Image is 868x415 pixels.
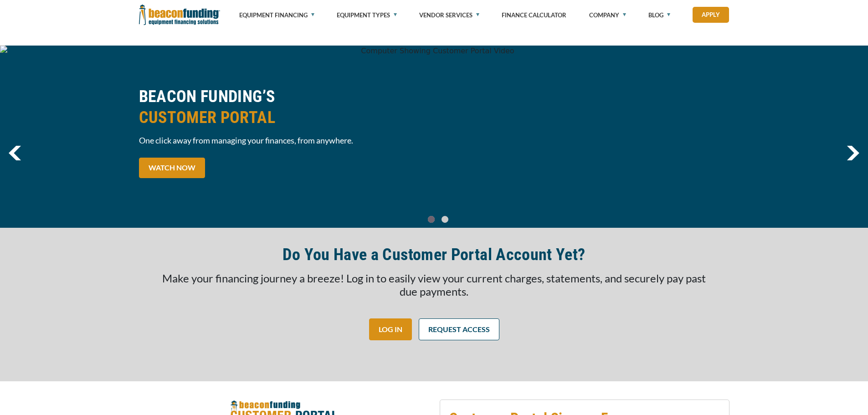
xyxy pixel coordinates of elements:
[693,7,729,23] a: Apply
[440,215,451,223] a: Go To Slide 1
[139,86,429,128] h2: BEACON FUNDING’S
[9,146,21,160] a: previous
[282,244,585,265] h2: Do You Have a Customer Portal Account Yet?
[139,107,429,128] span: CUSTOMER PORTAL
[9,146,21,160] img: Left Navigator
[847,146,859,160] a: next
[847,146,859,160] img: Right Navigator
[426,215,437,223] a: Go To Slide 0
[139,158,205,178] a: WATCH NOW
[369,318,412,340] a: LOG IN
[139,135,429,146] span: One click away from managing your finances, from anywhere.
[419,318,499,340] a: REQUEST ACCESS
[162,272,706,298] span: Make your financing journey a breeze! Log in to easily view your current charges, statements, and...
